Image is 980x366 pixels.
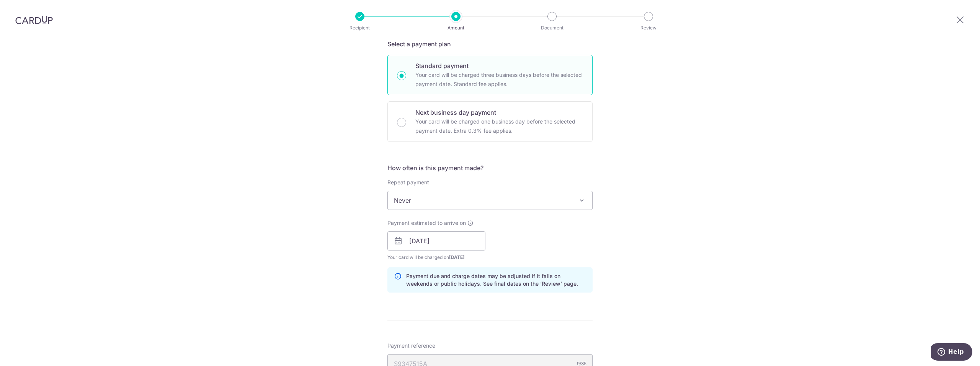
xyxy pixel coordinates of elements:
img: CardUp [15,15,53,24]
p: Next business day payment [415,108,583,117]
span: [DATE] [449,254,465,260]
input: DD / MM / YYYY [387,231,485,251]
p: Your card will be charged three business days before the selected payment date. Standard fee appl... [415,70,583,89]
h5: Select a payment plan [387,39,593,49]
p: Document [524,24,580,32]
p: Your card will be charged one business day before the selected payment date. Extra 0.3% fee applies. [415,117,583,135]
span: Your card will be charged on [387,254,485,261]
span: Payment estimated to arrive on [387,219,466,227]
h5: How often is this payment made? [387,163,593,172]
p: Standard payment [415,61,583,70]
label: Repeat payment [387,179,429,186]
p: Payment due and charge dates may be adjusted if it falls on weekends or public holidays. See fina... [406,272,586,288]
p: Recipient [332,24,388,32]
span: Never [388,191,592,210]
iframe: Opens a widget where you can find more information [931,343,972,362]
span: Payment reference [387,342,435,350]
p: Amount [428,24,484,32]
p: Review [620,24,677,32]
span: Never [387,191,593,210]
